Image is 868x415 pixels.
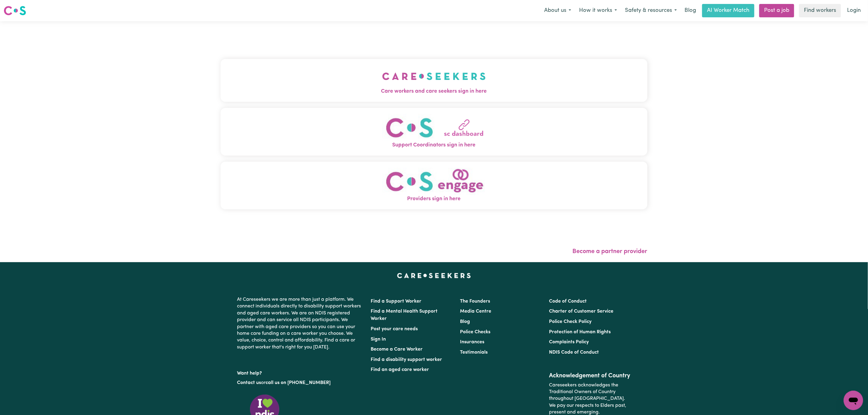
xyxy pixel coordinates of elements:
[549,309,613,314] a: Charter of Customer Service
[237,377,364,389] p: or
[844,391,863,410] iframe: Button to launch messaging window, conversation in progress
[549,372,631,379] h2: Acknowledgement of Country
[371,337,386,342] a: Sign In
[460,340,484,345] a: Insurances
[702,4,754,17] a: AI Worker Match
[549,350,599,355] a: NDIS Code of Conduct
[371,347,423,352] a: Become a Care Worker
[460,299,490,304] a: The Founders
[371,309,438,321] a: Find a Mental Health Support Worker
[460,350,488,355] a: Testimonials
[681,4,700,17] a: Blog
[371,327,418,331] a: Post your care needs
[397,273,471,278] a: Careseekers home page
[4,5,26,16] img: Careseekers logo
[549,319,592,324] a: Police Check Policy
[621,4,681,17] button: Safety & resources
[371,367,429,372] a: Find an aged care worker
[460,309,491,314] a: Media Centre
[549,299,587,304] a: Code of Conduct
[221,108,647,156] button: Support Coordinators sign in here
[237,294,364,353] p: At Careseekers we are more than just a platform. We connect individuals directly to disability su...
[266,380,331,385] a: call us on [PHONE_NUMBER]
[221,59,647,101] button: Care workers and care seekers sign in here
[371,357,442,362] a: Find a disability support worker
[221,162,647,209] button: Providers sign in here
[549,330,611,334] a: Protection of Human Rights
[221,87,647,95] span: Care workers and care seekers sign in here
[460,319,470,324] a: Blog
[460,330,490,334] a: Police Checks
[843,4,864,17] a: Login
[237,380,261,385] a: Contact us
[237,368,364,377] p: Want help?
[759,4,794,17] a: Post a job
[221,195,647,203] span: Providers sign in here
[549,340,589,345] a: Complaints Policy
[799,4,841,17] a: Find workers
[4,4,26,18] a: Careseekers logo
[575,4,621,17] button: How it works
[371,299,422,304] a: Find a Support Worker
[221,141,647,149] span: Support Coordinators sign in here
[573,249,647,255] a: Become a partner provider
[540,4,575,17] button: About us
